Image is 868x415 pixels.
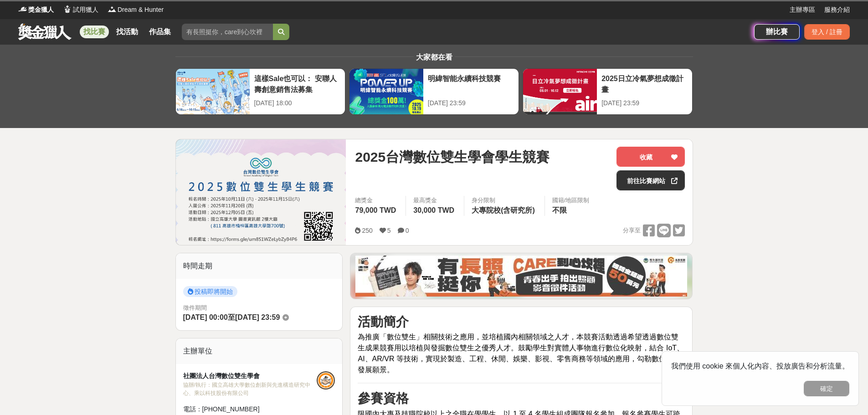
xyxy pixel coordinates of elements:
span: 分享至 [623,224,641,237]
a: 這樣Sale也可以： 安聯人壽創意銷售法募集[DATE] 18:00 [175,68,345,115]
img: Logo [63,5,72,14]
span: 總獎金 [355,196,398,205]
div: 登入 / 註冊 [804,24,850,40]
span: 至 [228,313,235,321]
div: [DATE] 18:00 [254,98,340,108]
span: 5 [387,227,391,234]
span: 不限 [552,206,567,214]
span: 為推廣「數位雙生」相關技術之應用，並培植國內相關領域之人才，本競賽活動透過希望透過數位雙生成果競賽用以培植與發掘數位雙生之優秀人才。鼓勵學生對實體人事物進行數位化映射，結合 IoT、AI、AR/... [358,333,684,374]
div: 2025日立冷氣夢想成徵計畫 [601,73,688,94]
span: 0 [406,227,409,234]
a: 服務介紹 [824,5,850,15]
strong: 參賽資格 [358,391,409,405]
a: 明緯智能永續科技競賽[DATE] 23:59 [349,68,519,115]
div: 時間走期 [176,253,343,279]
a: 2025日立冷氣夢想成徵計畫[DATE] 23:59 [523,68,693,115]
div: 身分限制 [472,196,537,205]
span: 30,000 TWD [413,206,454,214]
strong: 活動簡介 [358,315,409,329]
span: [DATE] 23:59 [235,313,280,321]
div: [DATE] 23:59 [428,98,514,108]
span: Dream & Hunter [118,5,164,15]
div: 這樣Sale也可以： 安聯人壽創意銷售法募集 [254,73,340,94]
img: 35ad34ac-3361-4bcf-919e-8d747461931d.jpg [355,256,687,297]
div: 社團法人台灣數位雙生學會 [183,371,317,381]
span: 徵件期間 [183,304,207,311]
span: 2025台灣數位雙生學會學生競賽 [355,147,550,167]
button: 確定 [804,381,849,396]
a: 主辦專區 [790,5,815,15]
a: 找比賽 [80,26,109,38]
div: 協辦/執行： 國立高雄大學數位創新與先進構造研究中心、乘以科技股份有限公司 [183,381,317,397]
a: Logo試用獵人 [63,5,98,15]
a: 找活動 [113,26,142,38]
a: 前往比賽網站 [616,170,685,190]
div: 主辦單位 [176,338,343,364]
img: Cover Image [176,139,346,245]
a: LogoDream & Hunter [108,5,164,15]
a: 辦比賽 [754,24,800,40]
div: 明緯智能永續科技競賽 [428,73,514,94]
span: 250 [362,227,372,234]
span: 79,000 TWD [355,206,396,214]
span: 大家都在看 [414,53,455,61]
a: Logo獎金獵人 [18,5,54,15]
span: [DATE] 00:00 [183,313,228,321]
input: 有長照挺你，care到心坎裡！青春出手，拍出照顧 影音徵件活動 [182,24,273,40]
span: 我們使用 cookie 來個人化內容、投放廣告和分析流量。 [671,362,849,370]
a: 作品集 [145,26,175,38]
span: 試用獵人 [73,5,98,15]
span: 獎金獵人 [28,5,54,15]
div: 電話： [PHONE_NUMBER] [183,405,317,414]
span: 大專院校(含研究所) [472,206,535,214]
button: 收藏 [616,147,685,167]
div: [DATE] 23:59 [601,98,688,108]
img: Logo [108,5,117,14]
div: 國籍/地區限制 [552,196,590,205]
img: Logo [18,5,27,14]
span: 投稿即將開始 [183,286,237,297]
span: 最高獎金 [413,196,457,205]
